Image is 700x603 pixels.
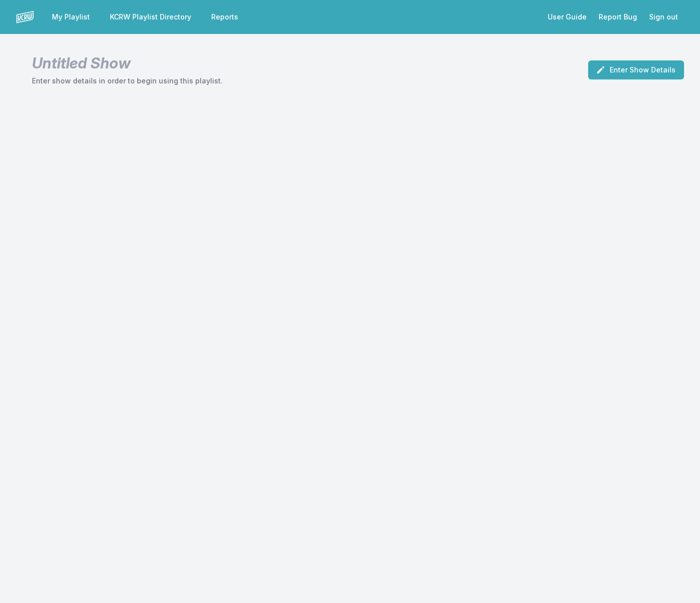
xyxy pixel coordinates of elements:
button: Sign out [643,8,684,26]
a: KCRW Playlist Directory [104,8,197,26]
img: logo-white-87cec1fa9cbef997252546196dc51331.png [16,8,34,26]
a: Report Bug [593,8,643,26]
button: Enter Show Details [588,60,684,79]
a: Reports [205,8,244,26]
h1: Untitled Show [32,54,223,72]
p: Enter show details in order to begin using this playlist. [32,76,223,86]
a: My Playlist [46,8,96,26]
a: User Guide [542,8,593,26]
